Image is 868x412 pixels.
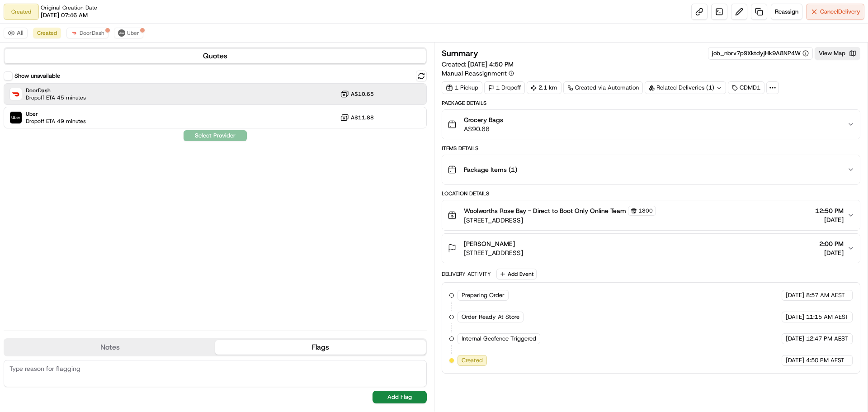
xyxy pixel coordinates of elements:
[462,313,519,321] span: Order Ready At Store
[462,335,536,343] span: Internal Geofence Triggered
[728,81,764,94] div: CDMD1
[41,11,88,19] span: [DATE] 07:46 AM
[442,234,860,263] button: [PERSON_NAME][STREET_ADDRESS]2:00 PM[DATE]
[351,114,374,121] span: A$11.88
[340,113,374,122] button: A$11.88
[4,28,28,38] button: All
[26,118,86,125] span: Dropoff ETA 49 minutes
[806,335,848,343] span: 12:47 PM AEST
[373,391,427,403] button: Add Flag
[340,90,374,99] button: A$10.65
[154,89,165,100] button: Start new chat
[24,58,163,68] input: Got a question? Start typing here...
[468,60,514,68] span: [DATE] 4:50 PM
[9,36,165,51] p: Welcome 👋
[638,207,653,214] span: 1800
[215,340,426,355] button: Flags
[786,313,804,321] span: [DATE]
[786,356,804,365] span: [DATE]
[442,99,860,107] div: Package Details
[26,87,86,94] span: DoorDash
[786,291,804,299] span: [DATE]
[118,29,125,37] img: uber-new-logo.jpeg
[442,49,478,57] h3: Summary
[5,340,215,355] button: Notes
[464,124,503,133] span: A$90.68
[496,269,537,279] button: Add Event
[127,29,139,37] span: Uber
[37,29,57,37] span: Created
[71,29,78,37] img: doordash_logo_v2.png
[464,248,523,257] span: [STREET_ADDRESS]
[645,81,726,94] div: Related Deliveries (1)
[5,128,73,144] a: 📗Knowledge Base
[80,29,104,37] span: DoorDash
[527,81,561,94] div: 2.1 km
[18,131,69,140] span: Knowledge Base
[66,28,108,38] button: DoorDash
[31,95,114,103] div: We're available if you need us!
[442,110,860,139] button: Grocery BagsA$90.68
[484,81,525,94] div: 1 Dropoff
[563,81,643,94] a: Created via Automation
[5,49,426,63] button: Quotes
[442,155,860,184] button: Package Items (1)
[114,28,143,38] button: Uber
[819,239,844,248] span: 2:00 PM
[73,128,149,144] a: 💻API Documentation
[76,132,84,139] div: 💻
[41,4,97,11] span: Original Creation Date
[462,291,505,299] span: Preparing Order
[775,8,798,16] span: Reassign
[9,9,27,27] img: Nash
[771,4,802,20] button: Reassign
[820,8,860,16] span: Cancel Delivery
[9,86,25,103] img: 1736555255976-a54dd68f-1ca7-489b-9aae-adbdc363a1c4
[464,115,503,124] span: Grocery Bags
[815,206,844,215] span: 12:50 PM
[26,110,86,118] span: Uber
[442,81,482,94] div: 1 Pickup
[26,94,86,101] span: Dropoff ETA 45 minutes
[10,88,22,100] img: DoorDash
[464,239,515,248] span: [PERSON_NAME]
[464,216,656,225] span: [STREET_ADDRESS]
[351,90,374,98] span: A$10.65
[806,4,864,20] button: CancelDelivery
[786,335,804,343] span: [DATE]
[64,153,109,160] a: Powered byPylon
[442,60,514,69] span: Created:
[712,49,809,57] button: job_nbrv7p9XktdyjHk9A8NP4W
[90,153,109,160] span: Pylon
[815,215,844,224] span: [DATE]
[442,145,860,152] div: Items Details
[464,165,517,174] span: Package Items ( 1 )
[31,86,148,95] div: Start new chat
[33,28,61,38] button: Created
[819,248,844,257] span: [DATE]
[806,356,844,365] span: 4:50 PM AEST
[806,291,845,299] span: 8:57 AM AEST
[462,356,483,365] span: Created
[10,112,22,123] img: Uber
[442,270,491,278] div: Delivery Activity
[815,47,860,60] button: View Map
[85,131,145,140] span: API Documentation
[806,313,849,321] span: 11:15 AM AEST
[9,132,16,139] div: 📗
[14,72,60,80] label: Show unavailable
[442,69,507,78] span: Manual Reassignment
[442,69,514,78] button: Manual Reassignment
[442,200,860,230] button: Woolworths Rose Bay - Direct to Boot Only Online Team1800[STREET_ADDRESS]12:50 PM[DATE]
[464,206,626,215] span: Woolworths Rose Bay - Direct to Boot Only Online Team
[442,190,860,197] div: Location Details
